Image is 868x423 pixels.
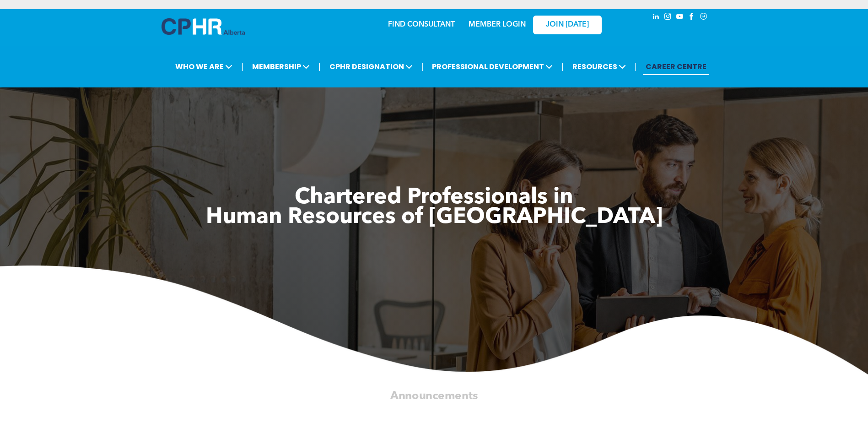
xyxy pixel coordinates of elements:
a: linkedin [651,11,661,24]
span: MEMBERSHIP [249,58,313,75]
li: | [635,57,637,76]
span: Announcements [390,390,478,401]
a: FIND CONSULTANT [388,21,455,28]
span: Human Resources of [GEOGRAPHIC_DATA] [206,206,663,228]
a: instagram [663,11,673,24]
span: WHO WE ARE [173,58,235,75]
li: | [318,57,321,76]
li: | [561,57,564,76]
li: | [241,57,243,76]
span: JOIN [DATE] [546,21,589,29]
a: facebook [687,11,697,24]
a: MEMBER LOGIN [469,21,526,28]
li: | [421,57,424,76]
a: Social network [699,11,709,24]
span: CPHR DESIGNATION [327,58,415,75]
a: JOIN [DATE] [533,16,602,34]
span: Chartered Professionals in [295,187,573,209]
a: youtube [675,11,685,24]
span: RESOURCES [570,58,629,75]
a: CAREER CENTRE [643,58,709,75]
img: A blue and white logo for cp alberta [162,18,245,35]
span: PROFESSIONAL DEVELOPMENT [429,58,555,75]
